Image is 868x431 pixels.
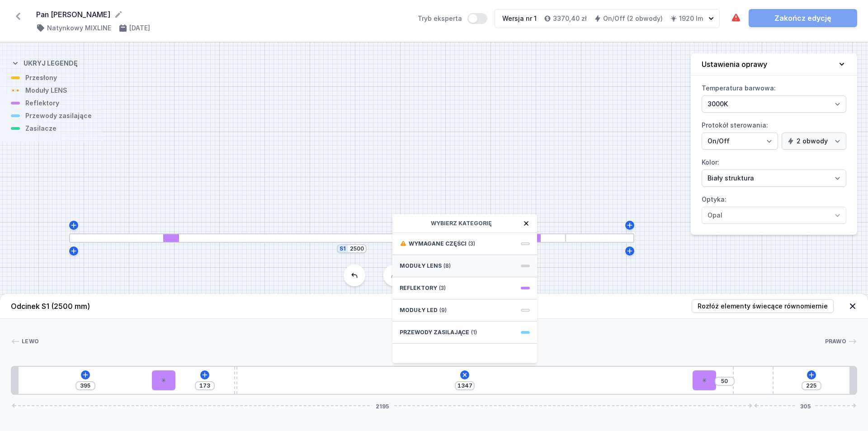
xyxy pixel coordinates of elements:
label: Kolor: [702,155,846,187]
select: Protokół sterowania: [702,133,778,150]
span: Rozłóż elementy świecące równomiernie [698,302,828,311]
h4: Ustawienia oprawy [702,59,767,70]
button: Ustawienia oprawy [691,53,857,76]
label: Protokół sterowania: [702,118,846,150]
select: Temperatura barwowa: [702,95,846,113]
input: Wymiar [mm] [717,378,732,385]
span: Wymagane części [409,240,467,247]
h4: [DATE] [129,24,150,33]
h4: Odcinek S1 [11,301,90,312]
span: 305 [797,403,814,408]
button: Tryb eksperta [467,13,487,24]
input: Wymiar [mm] [349,245,364,252]
span: Reflektory [400,284,437,292]
input: Wymiar [mm] [804,382,819,389]
h4: Ukryj legendę [24,59,78,68]
h4: 1920 lm [679,14,703,23]
button: Wersja nr 13370,40 złOn/Off (2 obwody)1920 lm [495,9,720,28]
span: Moduły LENS [400,262,442,270]
button: Dodaj element [458,369,471,381]
span: (3) [468,240,475,247]
select: Protokół sterowania: [782,133,846,150]
button: Dodaj element [807,370,816,379]
button: Dodaj element [200,370,209,379]
span: (3) [439,284,446,292]
span: Lewo [22,338,39,345]
span: 2195 [372,403,392,408]
span: (1) [471,329,477,336]
input: Wymiar [mm] [458,382,472,389]
h4: On/Off (2 obwody) [603,14,663,23]
button: Dodaj element [81,370,90,379]
span: Moduły LED [400,307,438,314]
button: Zamknij okno [523,220,530,227]
span: (9) [439,307,447,314]
span: (2500 mm) [51,302,90,311]
div: Wersja nr 1 [502,14,537,23]
span: (8) [443,262,451,270]
input: Wymiar [mm] [198,382,212,389]
button: Rozłóż elementy świecące równomiernie [692,299,834,313]
select: Optyka: [702,207,846,224]
label: Optyka: [702,192,846,224]
label: Temperatura barwowa: [702,81,846,113]
h4: Natynkowy MIXLINE [47,24,111,33]
button: Edytuj nazwę projektu [114,10,123,19]
button: Ukryj legendę [11,52,78,73]
h4: 3370,40 zł [553,14,587,23]
span: Przewody zasilające [400,329,469,336]
div: PET next module 35° [693,370,716,390]
span: Prawo [825,338,847,345]
input: Wymiar [mm] [78,382,93,389]
span: Wybierz kategorię [431,220,492,227]
label: Tryb eksperta [418,13,487,24]
select: Kolor: [702,170,846,187]
form: Pan [PERSON_NAME] [36,9,407,20]
div: PET next module 35° [152,370,175,390]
